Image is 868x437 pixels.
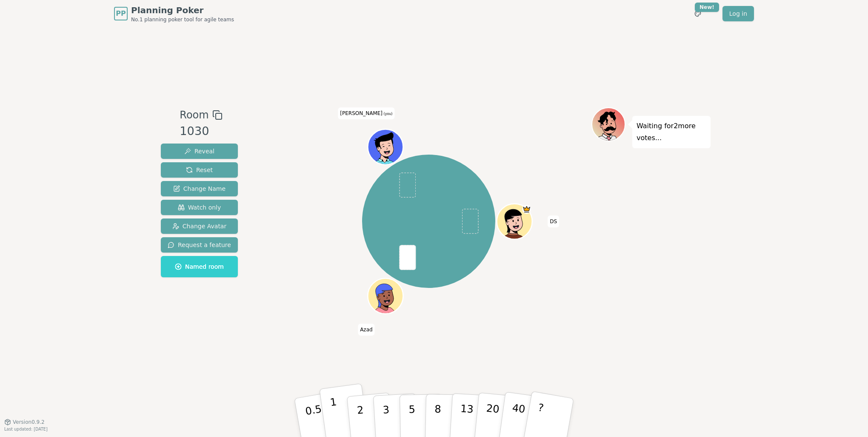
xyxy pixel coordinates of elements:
[175,262,224,271] span: Named room
[722,6,754,21] a: Log in
[184,147,214,155] span: Reveal
[161,237,238,253] button: Request a feature
[131,16,234,23] span: No.1 planning poker tool for agile teams
[178,203,221,212] span: Watch only
[114,4,234,23] a: PPPlanning PokerNo.1 planning poker tool for agile teams
[180,123,222,140] div: 1030
[168,241,231,249] span: Request a feature
[161,218,238,234] button: Change Avatar
[161,162,238,178] button: Reset
[172,222,227,230] span: Change Avatar
[369,130,402,164] button: Click to change your avatar
[116,9,126,19] span: PP
[4,419,45,425] button: Version0.9.2
[161,200,238,215] button: Watch only
[338,107,394,119] span: Click to change your name
[548,216,559,227] span: Click to change your name
[161,144,238,159] button: Reveal
[4,427,48,431] span: Last updated: [DATE]
[690,6,705,21] button: New!
[161,256,238,277] button: Named room
[131,4,234,16] span: Planning Poker
[383,112,393,116] span: (you)
[13,419,45,425] span: Version 0.9.2
[173,184,226,193] span: Change Name
[695,3,719,12] div: New!
[358,324,374,336] span: Click to change your name
[637,120,706,144] p: Waiting for 2 more votes...
[161,181,238,196] button: Change Name
[180,107,208,123] span: Room
[523,205,531,214] span: DS is the host
[186,166,213,174] span: Reset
